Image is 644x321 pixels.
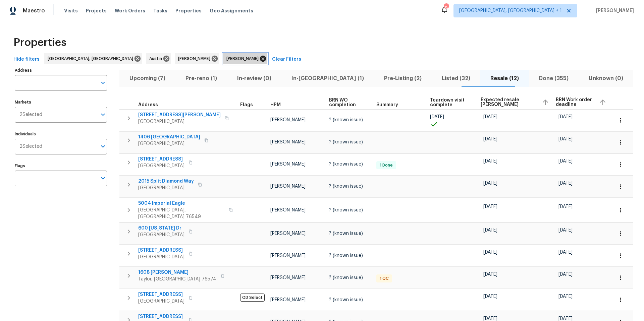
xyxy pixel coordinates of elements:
span: Address [138,103,158,107]
span: [GEOGRAPHIC_DATA] [138,232,184,238]
span: [GEOGRAPHIC_DATA] [138,140,200,147]
span: [DATE] [558,115,573,119]
span: ? (known issue) [329,298,363,302]
span: 1 QC [377,276,391,281]
span: [GEOGRAPHIC_DATA] [138,185,194,191]
div: [PERSON_NAME] [175,53,219,64]
button: Open [98,142,108,151]
span: [STREET_ADDRESS] [138,291,184,298]
button: Hide filters [11,53,42,66]
span: Resale (12) [484,74,525,83]
span: Geo Assignments [210,7,253,14]
span: Visits [64,7,78,14]
span: [DATE] [483,181,497,186]
span: Flags [240,103,253,107]
span: HPM [270,103,281,107]
span: BRN WO completion [329,98,365,107]
span: [DATE] [483,137,497,141]
label: Address [15,68,107,72]
span: [DATE] [558,204,573,209]
span: OD Select [240,294,265,302]
span: 1608 [PERSON_NAME] [138,269,216,276]
label: Markets [15,100,107,104]
span: Done (355) [533,74,575,83]
span: [PERSON_NAME] [270,140,306,144]
span: Properties [175,7,202,14]
span: [DATE] [558,137,573,141]
span: Upcoming (7) [123,74,171,83]
span: [DATE] [558,294,573,299]
span: [GEOGRAPHIC_DATA] [138,163,184,169]
button: Clear Filters [269,53,304,66]
span: In-review (0) [231,74,277,83]
span: 1406 [GEOGRAPHIC_DATA] [138,134,200,140]
span: 1 Done [377,163,395,168]
span: [DATE] [558,181,573,186]
span: [GEOGRAPHIC_DATA], [GEOGRAPHIC_DATA] 76549 [138,207,225,220]
span: Work Orders [115,7,145,14]
button: Open [98,110,108,119]
button: Open [98,78,108,87]
span: [PERSON_NAME] [178,55,213,62]
label: Flags [15,164,107,168]
span: Listed (32) [436,74,476,83]
span: [DATE] [430,115,444,119]
span: [GEOGRAPHIC_DATA], [GEOGRAPHIC_DATA] [48,55,136,62]
span: Clear Filters [272,55,301,64]
span: [STREET_ADDRESS] [138,156,184,163]
span: [PERSON_NAME] [270,231,306,236]
span: [GEOGRAPHIC_DATA], [GEOGRAPHIC_DATA] + 1 [459,7,562,14]
span: [PERSON_NAME] [270,208,306,212]
span: Maestro [23,7,45,14]
span: 5004 Imperial Eagle [138,200,225,207]
span: ? (known issue) [329,275,363,280]
span: Teardown visit complete [430,98,469,107]
span: [PERSON_NAME] [226,55,261,62]
span: [DATE] [483,272,497,277]
span: [STREET_ADDRESS] [138,247,184,254]
span: [DATE] [558,316,573,321]
span: [DATE] [558,250,573,255]
label: Individuals [15,132,107,136]
span: Austin [149,55,165,62]
span: [DATE] [483,294,497,299]
span: [DATE] [483,115,497,119]
span: [PERSON_NAME] [270,184,306,189]
span: Pre-Listing (2) [378,74,428,83]
span: 2 Selected [19,112,42,118]
span: ? (known issue) [329,118,363,122]
button: Open [98,174,108,183]
div: 35 [444,4,448,11]
span: ? (known issue) [329,184,363,189]
span: [PERSON_NAME] [270,118,306,122]
span: 600 [US_STATE] Dr [138,225,184,232]
span: [STREET_ADDRESS] [138,313,184,320]
span: [GEOGRAPHIC_DATA] [138,254,184,260]
div: [PERSON_NAME] [223,53,267,64]
span: [DATE] [483,228,497,233]
span: In-[GEOGRAPHIC_DATA] (1) [285,74,370,83]
span: Hide filters [13,55,40,64]
span: [PERSON_NAME] [270,298,306,302]
span: [GEOGRAPHIC_DATA] [138,118,221,125]
span: Unknown (0) [583,74,629,83]
span: [DATE] [483,159,497,164]
span: [DATE] [558,228,573,233]
span: Properties [13,39,66,46]
div: [GEOGRAPHIC_DATA], [GEOGRAPHIC_DATA] [44,53,142,64]
span: [STREET_ADDRESS][PERSON_NAME] [138,112,221,118]
span: Expected resale [PERSON_NAME] [481,98,537,107]
span: Pre-reno (1) [179,74,223,83]
span: Tasks [153,8,167,13]
span: ? (known issue) [329,208,363,212]
span: 2 Selected [19,144,42,149]
span: [GEOGRAPHIC_DATA] [138,298,184,305]
span: 2015 Split Diamond Way [138,178,194,185]
span: [DATE] [483,316,497,321]
span: ? (known issue) [329,162,363,167]
span: Summary [376,103,398,107]
span: [DATE] [483,204,497,209]
span: [PERSON_NAME] [270,275,306,280]
span: ? (known issue) [329,231,363,236]
span: [DATE] [483,250,497,255]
